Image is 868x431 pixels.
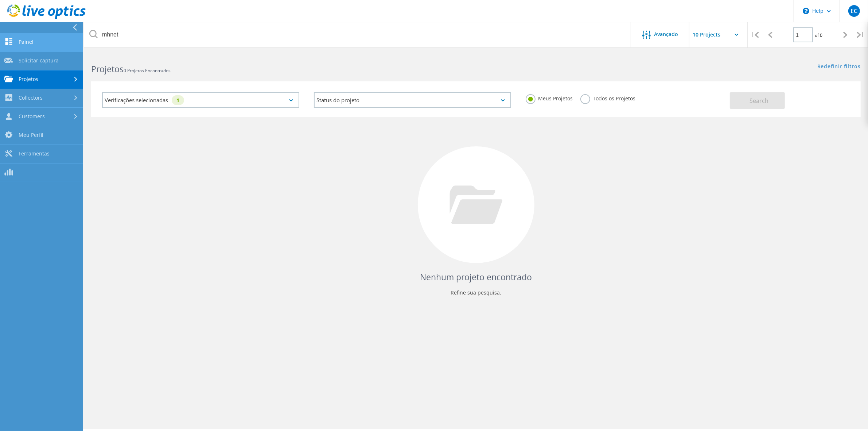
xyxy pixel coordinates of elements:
label: Todos os Projetos [580,94,636,101]
label: Meus Projetos [526,94,573,101]
svg: \n [803,8,809,14]
div: | [748,22,763,48]
div: 1 [172,95,184,105]
a: Redefinir filtros [817,64,861,70]
div: Status do projeto [314,92,511,108]
span: of 0 [815,32,822,38]
div: Verificações selecionadas [102,92,299,108]
input: Pesquisar projetos por nome, proprietário, ID, empresa, etc [84,22,631,47]
h4: Nenhum projeto encontrado [98,271,853,283]
span: 0 Projetos Encontrados [124,68,171,74]
div: | [853,22,868,48]
p: Refine sua pesquisa. [98,287,853,299]
span: EC [851,8,857,14]
b: Projetos [91,63,124,75]
a: Live Optics Dashboard [7,15,86,20]
span: Search [750,97,768,105]
button: Search [730,92,785,109]
span: Avançado [654,32,678,37]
